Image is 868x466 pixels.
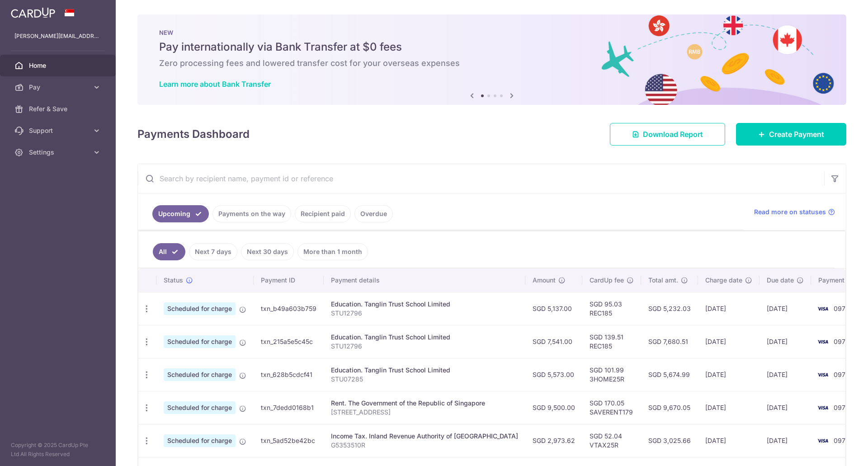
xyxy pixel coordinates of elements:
div: Income Tax. Inland Revenue Authority of [GEOGRAPHIC_DATA] [331,432,518,441]
div: Rent. The Government of the Republic of Singapore [331,399,518,408]
span: Due date [767,276,794,285]
td: [DATE] [759,424,811,457]
td: SGD 170.05 SAVERENT179 [582,391,641,424]
a: Download Report [610,123,725,146]
td: SGD 5,674.99 [641,358,698,391]
img: Bank Card [814,369,832,380]
a: Next 7 days [189,243,237,260]
span: Pay [29,83,89,92]
div: Education. Tanglin Trust School Limited [331,366,518,375]
td: SGD 5,573.00 [525,358,582,391]
a: Payments on the way [212,205,291,222]
a: Learn more about Bank Transfer [159,80,271,89]
td: [DATE] [698,391,759,424]
a: Create Payment [736,123,846,146]
p: NEW [159,29,825,36]
span: 0975 [834,437,849,444]
span: 0975 [834,338,849,345]
td: [DATE] [698,358,759,391]
td: SGD 7,680.51 [641,325,698,358]
span: Read more on statuses [754,207,826,217]
span: Total amt. [648,276,678,285]
span: Scheduled for charge [164,401,236,414]
img: Bank transfer banner [137,14,846,105]
img: Bank Card [814,336,832,347]
a: More than 1 month [297,243,368,260]
td: SGD 9,670.05 [641,391,698,424]
span: 0975 [834,404,849,411]
a: All [153,243,185,260]
span: Scheduled for charge [164,335,236,348]
td: SGD 95.03 REC185 [582,292,641,325]
td: [DATE] [759,391,811,424]
span: Settings [29,148,89,157]
a: Read more on statuses [754,207,835,217]
td: SGD 7,541.00 [525,325,582,358]
span: Home [29,61,89,70]
p: [PERSON_NAME][EMAIL_ADDRESS][PERSON_NAME][DOMAIN_NAME] [14,32,101,41]
td: SGD 5,232.03 [641,292,698,325]
td: txn_215a5e5c45c [254,325,324,358]
p: [STREET_ADDRESS] [331,408,518,417]
span: Create Payment [769,129,824,140]
a: Upcoming [152,205,209,222]
span: Download Report [643,129,703,140]
td: [DATE] [759,325,811,358]
p: G5353510R [331,441,518,450]
span: Charge date [705,276,742,285]
span: 0975 [834,371,849,378]
img: Bank Card [814,402,832,413]
span: Scheduled for charge [164,434,236,447]
td: [DATE] [759,292,811,325]
span: Amount [533,276,556,285]
td: SGD 2,973.62 [525,424,582,457]
span: Scheduled for charge [164,368,236,381]
td: SGD 5,137.00 [525,292,582,325]
td: [DATE] [698,325,759,358]
span: Scheduled for charge [164,302,236,315]
td: txn_5ad52be42bc [254,424,324,457]
img: CardUp [11,7,55,18]
span: 0975 [834,305,849,312]
td: txn_b49a603b759 [254,292,324,325]
h4: Payments Dashboard [137,126,250,142]
td: SGD 9,500.00 [525,391,582,424]
a: Recipient paid [295,205,351,222]
td: SGD 101.99 3HOME25R [582,358,641,391]
div: Education. Tanglin Trust School Limited [331,333,518,342]
span: Support [29,126,89,135]
span: Refer & Save [29,104,89,113]
td: [DATE] [759,358,811,391]
th: Payment details [324,268,525,292]
span: Status [164,276,183,285]
td: SGD 3,025.66 [641,424,698,457]
h6: Zero processing fees and lowered transfer cost for your overseas expenses [159,58,825,69]
td: txn_628b5cdcf41 [254,358,324,391]
td: SGD 139.51 REC185 [582,325,641,358]
img: Bank Card [814,435,832,446]
div: Education. Tanglin Trust School Limited [331,300,518,309]
img: Bank Card [814,303,832,314]
input: Search by recipient name, payment id or reference [138,164,824,193]
a: Next 30 days [241,243,294,260]
a: Overdue [354,205,393,222]
td: txn_7dedd0168b1 [254,391,324,424]
th: Payment ID [254,268,324,292]
h5: Pay internationally via Bank Transfer at $0 fees [159,40,825,54]
p: STU12796 [331,342,518,351]
p: STU07285 [331,375,518,384]
td: [DATE] [698,424,759,457]
td: [DATE] [698,292,759,325]
td: SGD 52.04 VTAX25R [582,424,641,457]
span: CardUp fee [590,276,624,285]
p: STU12796 [331,309,518,318]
